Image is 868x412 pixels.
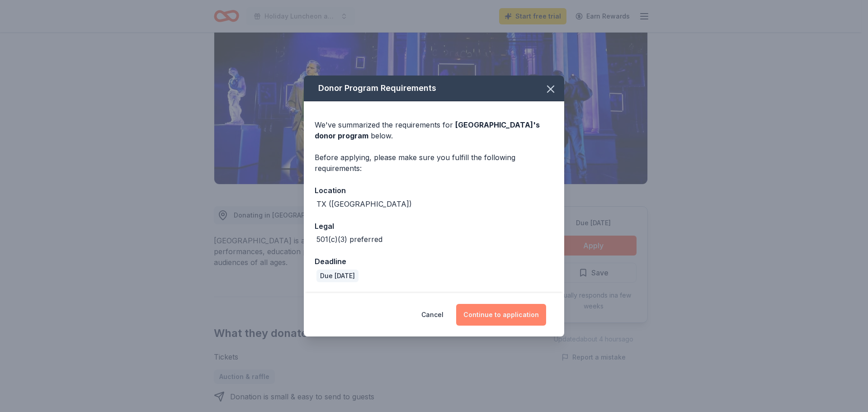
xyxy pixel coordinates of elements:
[304,76,564,101] div: Donor Program Requirements
[316,199,412,209] div: TX ([GEOGRAPHIC_DATA])
[421,304,443,326] button: Cancel
[315,185,553,196] div: Location
[316,234,382,245] div: 501(c)(3) preferred
[315,119,553,141] div: We've summarized the requirements for below.
[315,152,553,174] div: Before applying, please make sure you fulfill the following requirements:
[316,270,359,282] div: Due [DATE]
[456,304,546,326] button: Continue to application
[315,220,553,232] div: Legal
[315,256,553,267] div: Deadline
